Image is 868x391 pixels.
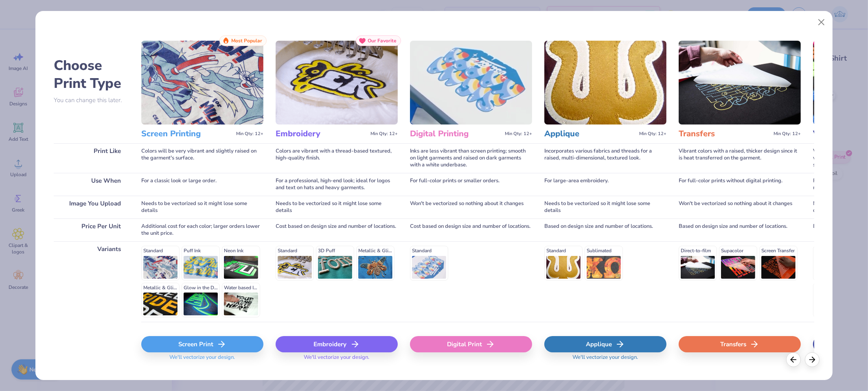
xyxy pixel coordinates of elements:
[236,131,263,137] span: Min Qty: 12+
[679,129,770,139] h3: Transfers
[544,336,666,352] div: Applique
[774,131,801,137] span: Min Qty: 12+
[141,218,263,241] div: Additional cost for each color; larger orders lower the unit price.
[276,173,398,196] div: For a professional, high-end look; ideal for logos and text on hats and heavy garments.
[410,173,532,196] div: For full-color prints or smaller orders.
[679,41,801,125] img: Transfers
[410,196,532,218] div: Won't be vectorized so nothing about it changes
[410,129,502,139] h3: Digital Printing
[410,218,532,241] div: Cost based on design size and number of locations.
[276,129,367,139] h3: Embroidery
[141,336,263,352] div: Screen Print
[276,143,398,173] div: Colors are vibrant with a thread-based textured, high-quality finish.
[410,143,532,173] div: Inks are less vibrant than screen printing; smooth on light garments and raised on dark garments ...
[54,173,129,196] div: Use When
[276,196,398,218] div: Needs to be vectorized so it might lose some details
[54,97,129,104] p: You can change this later.
[679,336,801,352] div: Transfers
[544,129,636,139] h3: Applique
[639,131,666,137] span: Min Qty: 12+
[141,196,263,218] div: Needs to be vectorized so it might lose some details
[679,218,801,241] div: Based on design size and number of locations.
[141,41,263,125] img: Screen Printing
[570,354,642,366] span: We'll vectorize your design.
[370,131,398,137] span: Min Qty: 12+
[231,38,262,44] span: Most Popular
[410,41,532,125] img: Digital Printing
[54,57,129,92] h2: Choose Print Type
[679,196,801,218] div: Won't be vectorized so nothing about it changes
[679,143,801,173] div: Vibrant colors with a raised, thicker design since it is heat transferred on the garment.
[679,173,801,196] div: For full-color prints without digital printing.
[544,41,666,125] img: Applique
[544,173,666,196] div: For large-area embroidery.
[276,41,398,125] img: Embroidery
[54,143,129,173] div: Print Like
[276,336,398,352] div: Embroidery
[814,15,829,30] button: Close
[410,336,532,352] div: Digital Print
[141,173,263,196] div: For a classic look or large order.
[141,129,233,139] h3: Screen Printing
[276,218,398,241] div: Cost based on design size and number of locations.
[141,143,263,173] div: Colors will be very vibrant and slightly raised on the garment's surface.
[54,241,129,322] div: Variants
[54,218,129,241] div: Price Per Unit
[301,354,373,366] span: We'll vectorize your design.
[505,131,532,137] span: Min Qty: 12+
[368,38,397,44] span: Our Favorite
[544,218,666,241] div: Based on design size and number of locations.
[54,196,129,218] div: Image You Upload
[167,354,239,366] span: We'll vectorize your design.
[544,143,666,173] div: Incorporates various fabrics and threads for a raised, multi-dimensional, textured look.
[544,196,666,218] div: Needs to be vectorized so it might lose some details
